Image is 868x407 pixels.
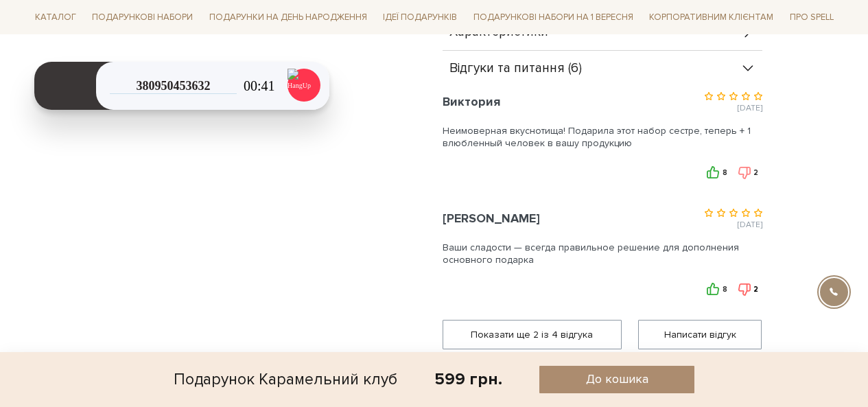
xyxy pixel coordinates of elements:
span: [PERSON_NAME] [443,211,540,226]
div: Ваши сладости — всегда правильное решение для дополнения основного подарка [443,235,762,269]
button: 2 [734,166,762,179]
a: Ідеї подарунків [377,7,462,28]
span: Показати ще 2 iз 4 вiдгука [451,321,613,349]
span: Виктория [443,94,500,109]
div: Подарунок Карамельний клуб [174,366,397,393]
div: 599 грн. [434,369,502,390]
a: Каталог [30,7,82,28]
span: Характеристики [449,26,548,38]
button: Показати ще 2 iз 4 вiдгука [443,320,622,349]
span: Написати відгук [647,321,753,349]
button: 8 [703,166,731,179]
a: Подарункові набори на 1 Вересня [468,5,639,29]
span: Відгуки та питання (6) [449,62,582,75]
div: Неимоверная вкуснотища! Подарила этот набор сестре, теперь + 1 влюбленный человек в вашу продукцию [443,118,762,152]
span: 2 [753,168,758,177]
span: До кошика [586,371,648,387]
div: [DATE] [602,90,762,115]
button: Написати відгук [638,320,762,349]
a: Подарункові набори [86,7,198,28]
span: 8 [723,285,727,294]
button: 2 [734,283,762,296]
a: Подарунки на День народження [204,7,373,28]
button: 8 [703,283,731,296]
span: 8 [723,168,727,177]
button: До кошика [539,366,694,393]
div: [DATE] [602,207,762,231]
a: Корпоративним клієнтам [644,5,779,29]
span: 2 [753,285,758,294]
a: Про Spell [784,7,839,28]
